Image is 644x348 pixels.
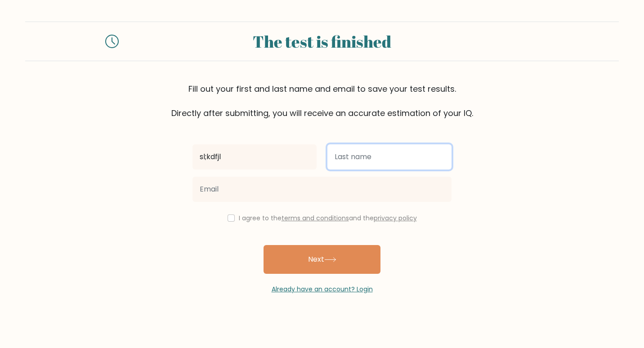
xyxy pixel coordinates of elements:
input: Email [192,177,452,202]
div: Fill out your first and last name and email to save your test results. Directly after submitting,... [25,83,619,119]
a: privacy policy [374,214,417,223]
div: The test is finished [130,29,514,54]
a: terms and conditions [282,214,349,223]
button: Next [264,245,380,274]
label: I agree to the and the [239,214,417,223]
input: First name [192,144,317,170]
a: Already have an account? Login [272,285,373,294]
input: Last name [327,144,452,170]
